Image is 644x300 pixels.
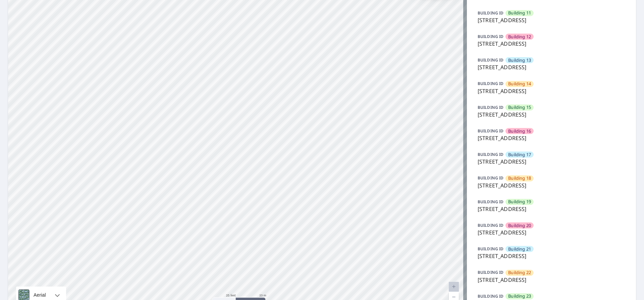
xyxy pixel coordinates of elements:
[478,40,625,48] p: [STREET_ADDRESS]
[508,128,531,134] span: Building 16
[478,228,625,237] p: [STREET_ADDRESS]
[478,152,503,157] p: BUILDING ID
[478,269,503,275] p: BUILDING ID
[478,81,503,86] p: BUILDING ID
[478,87,625,95] p: [STREET_ADDRESS]
[508,222,531,229] span: Building 20
[508,246,531,252] span: Building 21
[478,276,625,284] p: [STREET_ADDRESS]
[478,57,503,63] p: BUILDING ID
[478,293,503,299] p: BUILDING ID
[478,128,503,134] p: BUILDING ID
[478,111,625,119] p: [STREET_ADDRESS]
[478,222,503,228] p: BUILDING ID
[508,10,531,16] span: Building 11
[478,34,503,39] p: BUILDING ID
[478,16,625,24] p: [STREET_ADDRESS]
[449,282,459,292] a: Current Level 20, Zoom In Disabled
[478,158,625,166] p: [STREET_ADDRESS]
[478,10,503,16] p: BUILDING ID
[478,246,503,252] p: BUILDING ID
[478,205,625,213] p: [STREET_ADDRESS]
[478,181,625,189] p: [STREET_ADDRESS]
[478,104,503,110] p: BUILDING ID
[478,199,503,205] p: BUILDING ID
[508,104,531,111] span: Building 15
[508,57,531,63] span: Building 13
[478,63,625,71] p: [STREET_ADDRESS]
[478,175,503,181] p: BUILDING ID
[478,134,625,142] p: [STREET_ADDRESS]
[478,252,625,260] p: [STREET_ADDRESS]
[508,152,531,158] span: Building 17
[508,293,531,299] span: Building 23
[508,199,531,205] span: Building 19
[508,81,531,87] span: Building 14
[508,175,531,181] span: Building 18
[508,269,531,276] span: Building 22
[508,34,531,40] span: Building 12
